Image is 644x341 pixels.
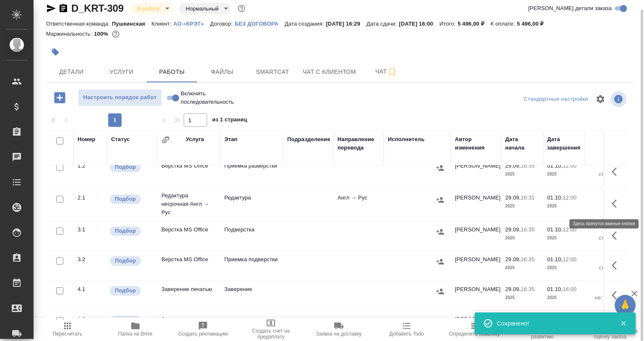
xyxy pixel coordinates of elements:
p: 29.09, [505,163,521,169]
p: 12:00 [563,194,576,201]
p: Пушкинская [112,21,152,27]
td: [PERSON_NAME] [451,221,501,251]
div: Этап [224,135,237,144]
button: Скопировать ссылку [58,3,68,13]
p: Редактура [224,194,279,202]
span: Включить последовательность [181,89,234,106]
p: 2025 [547,202,581,210]
span: Работы [152,67,192,77]
td: Заверение печатью [157,281,220,310]
p: 2025 [505,202,539,210]
a: БЕЗ ДОГОВОРА [235,20,285,27]
p: слово [589,202,623,210]
button: Назначить [434,285,447,298]
p: 0 [589,226,623,234]
p: АО «КРЭТ» [174,21,210,27]
p: 2025 [547,170,581,178]
div: Можно подбирать исполнителей [109,194,153,205]
p: Подбор [115,316,136,325]
div: Общий объем [589,135,623,152]
p: 16:31 [521,194,535,201]
p: 01.10, [547,194,563,201]
span: из 1 страниц [212,115,247,127]
button: Создать рекламацию [169,317,237,341]
p: Маржинальность: [46,31,94,37]
span: Smartcat [252,67,293,77]
p: 2025 [505,234,539,242]
p: 16:35 [521,226,535,233]
button: В работе [135,5,162,12]
p: страница [589,170,623,178]
p: страница [589,264,623,272]
div: Статус [111,135,130,144]
td: Верстка MS Office [157,221,220,251]
p: 12:00 [563,163,576,169]
div: Дата завершения [547,135,581,152]
div: Можно подбирать исполнителей [109,255,153,267]
p: 0 [589,162,623,170]
button: Настроить порядок работ [78,89,162,106]
button: Добавить работу [48,89,71,106]
p: 01.10, [547,163,563,169]
p: Подбор [115,257,136,265]
p: 12:00 [563,226,576,233]
p: БЕЗ ДОГОВОРА [235,21,285,27]
div: Можно подбирать исполнителей [109,315,153,326]
div: split button [522,93,590,106]
p: Ответственная команда: [46,21,112,27]
div: 3.2 [78,255,103,264]
p: Итого: [439,21,457,27]
p: Дата сдачи: [366,21,399,27]
p: страница [589,234,623,242]
svg: Подписаться [387,67,397,77]
p: Приемка разверстки [224,162,279,170]
span: Чат с клиентом [303,67,356,77]
p: 01.10, [547,286,563,292]
p: Подбор [115,286,136,295]
button: Назначить [434,315,447,328]
button: Здесь прячутся важные кнопки [607,255,627,275]
span: Заявка на доставку [316,331,361,337]
div: Автор изменения [455,135,497,152]
button: 🙏 [615,295,636,316]
span: Детали [51,67,91,77]
span: Определить тематику [449,331,500,337]
span: Услуги [101,67,142,77]
button: Назначить [434,255,447,268]
button: Заявка на доставку [305,317,373,341]
button: Нормальный [183,5,221,12]
p: 29.09, [505,256,521,262]
button: Здесь прячутся важные кнопки [607,226,627,246]
p: 16:00 [563,286,576,292]
span: Настроить таблицу [590,89,610,109]
td: [PERSON_NAME] [451,189,501,219]
span: Файлы [202,67,242,77]
div: 3.1 [78,226,103,234]
p: Клиент: [151,21,173,27]
div: Можно подбирать исполнителей [109,162,153,173]
span: Создать рекламацию [178,331,228,337]
button: Здесь прячутся важные кнопки [607,285,627,305]
p: Подбор [115,163,136,171]
div: Можно подбирать исполнителей [109,226,153,237]
button: Папка на Drive [101,317,169,341]
p: 2025 [547,234,581,242]
p: 0 [589,285,623,294]
p: 29.09, [505,286,521,292]
button: 0.00 RUB; [110,29,121,39]
p: [DATE] 16:00 [399,21,439,27]
button: Назначить [434,162,447,174]
button: Пересчитать [34,317,101,341]
div: Номер [78,135,96,144]
button: Сгруппировать [161,136,170,144]
div: 4.1 [78,285,103,294]
span: [PERSON_NAME] детали заказа [528,4,612,13]
div: Направление перевода [338,135,379,152]
p: К оплате: [491,21,517,27]
p: 29.09, [505,194,521,201]
div: 4.2 [78,315,103,323]
p: Договор: [210,21,235,27]
p: 2025 [547,294,581,302]
div: В работе [179,3,231,14]
p: не указано [589,294,623,302]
